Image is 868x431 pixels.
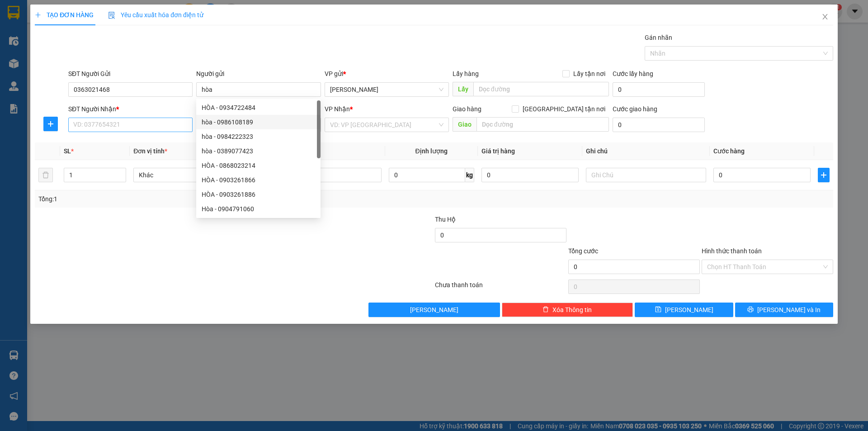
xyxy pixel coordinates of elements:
input: 0 [481,168,579,182]
span: [PERSON_NAME] [665,305,713,315]
span: SĐT XE [45,38,74,48]
input: Dọc đường [476,117,609,132]
div: HÒA - 0934722484 [196,100,321,115]
span: TẠO ĐƠN HÀNG [35,11,94,19]
span: Định lượng [415,147,448,155]
label: Hình thức thanh toán [702,247,762,255]
div: VP gửi [325,69,449,79]
div: HÒA - 0903261886 [202,189,315,199]
span: save [655,306,661,313]
label: Cước lấy hàng [613,70,653,77]
span: HS1409250611 [96,37,149,46]
div: Hòa - 0904791060 [196,202,321,216]
button: Close [812,5,838,30]
span: plus [818,171,829,179]
span: Khác [139,168,248,182]
div: hòa - 0984222323 [202,132,315,142]
span: plus [44,120,57,128]
span: [PERSON_NAME] [410,305,458,315]
span: kg [465,168,474,182]
span: Lấy [453,82,473,96]
span: VP Nhận [325,105,350,113]
div: HÒA - 0903261866 [196,173,321,187]
div: hòa - 0986108189 [196,115,321,129]
th: Ghi chú [582,142,710,160]
div: HÒA - 0868023214 [196,158,321,173]
input: Cước lấy hàng [613,82,705,97]
label: Gán nhãn [645,34,672,41]
div: Chưa thanh toán [434,280,567,296]
span: Đơn vị tính [133,147,167,155]
span: Tổng cước [568,247,598,255]
span: [GEOGRAPHIC_DATA] tận nơi [519,104,609,114]
div: HÒA - 0934722484 [202,103,315,113]
div: Tổng: 1 [38,194,335,204]
span: Lấy tận nơi [570,69,609,79]
span: SL [64,147,71,155]
div: SĐT Người Gửi [68,69,193,79]
div: hòa - 0389077423 [196,144,321,158]
div: hòa - 0389077423 [202,146,315,156]
input: Dọc đường [473,82,609,96]
div: HÒA - 0903261866 [202,175,315,185]
div: HÒA - 0903261886 [196,187,321,202]
img: icon [108,12,115,19]
div: Người gửi [196,69,321,79]
input: VD: Bàn, Ghế [261,168,381,182]
img: logo [5,26,24,58]
span: Giá trị hàng [481,147,515,155]
button: deleteXóa Thông tin [502,303,633,317]
span: delete [542,306,549,313]
div: SĐT Người Nhận [68,104,193,114]
div: Hòa - 0904791060 [202,204,315,214]
input: Cước giao hàng [613,118,705,132]
span: Cước hàng [713,147,745,155]
input: Ghi Chú [586,168,706,182]
button: [PERSON_NAME] [368,303,500,317]
label: Cước giao hàng [613,105,657,113]
button: save[PERSON_NAME] [635,303,733,317]
strong: CHUYỂN PHÁT NHANH ĐÔNG LÝ [30,7,92,37]
span: Giao hàng [453,105,481,113]
div: hòa - 0984222323 [196,129,321,144]
span: Lấy hàng [453,70,479,77]
div: hòa - 0986108189 [202,117,315,127]
span: close [821,13,829,20]
span: Hoàng Sơn [330,83,443,96]
span: Xóa Thông tin [552,305,592,315]
span: Thu Hộ [435,216,456,223]
span: printer [747,306,754,313]
button: delete [38,168,53,182]
strong: PHIẾU BIÊN NHẬN [36,50,85,69]
span: [PERSON_NAME] và In [757,305,821,315]
button: plus [818,168,830,182]
span: Yêu cầu xuất hóa đơn điện tử [108,11,203,19]
span: Giao [453,117,476,132]
button: plus [43,117,58,131]
button: printer[PERSON_NAME] và In [735,303,833,317]
div: HÒA - 0868023214 [202,161,315,171]
span: plus [35,12,41,18]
